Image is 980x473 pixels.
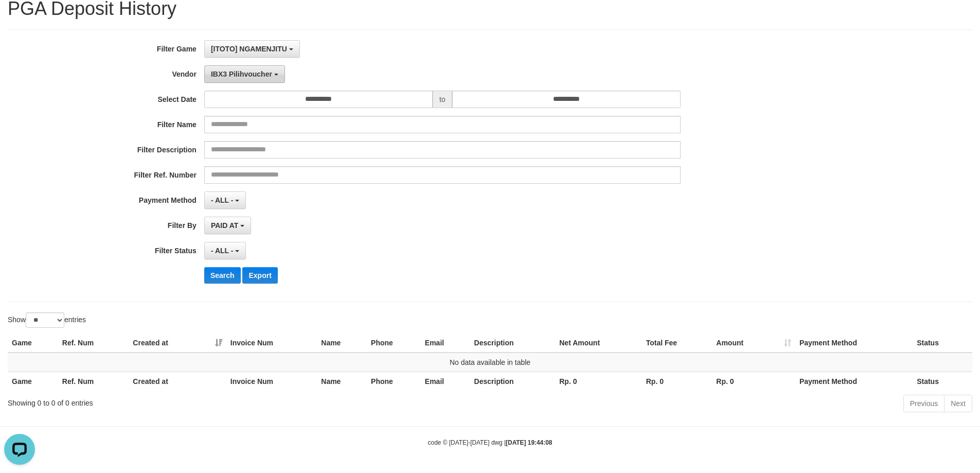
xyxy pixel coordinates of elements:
th: Rp. 0 [555,372,642,391]
div: Showing 0 to 0 of 0 entries [8,394,401,408]
th: Payment Method [795,334,913,353]
th: Total Fee [642,334,712,353]
span: to [433,91,452,108]
th: Email [421,334,470,353]
th: Name [317,372,367,391]
th: Created at [129,372,226,391]
button: Export [242,267,277,284]
th: Invoice Num [226,334,317,353]
select: Showentries [26,312,64,328]
button: PAID AT [204,217,251,234]
button: Open LiveChat chat widget [4,4,35,35]
span: IBX3 Pilihvoucher [211,70,272,78]
th: Amount: activate to sort column ascending [712,334,795,353]
th: Created at: activate to sort column ascending [129,334,226,353]
th: Email [421,372,470,391]
th: Ref. Num [58,334,129,353]
th: Description [470,334,556,353]
button: - ALL - [204,242,246,259]
th: Payment Method [795,372,913,391]
button: - ALL - [204,191,246,209]
th: Phone [367,334,421,353]
th: Status [913,372,972,391]
span: [ITOTO] NGAMENJITU [211,45,287,53]
strong: [DATE] 19:44:08 [506,439,552,446]
th: Name [317,334,367,353]
button: Search [204,267,241,284]
th: Ref. Num [58,372,129,391]
th: Description [470,372,556,391]
span: - ALL - [211,196,234,204]
th: Rp. 0 [642,372,712,391]
td: No data available in table [8,353,972,372]
a: Next [944,395,972,412]
th: Phone [367,372,421,391]
a: Previous [903,395,945,412]
th: Rp. 0 [712,372,795,391]
button: [ITOTO] NGAMENJITU [204,40,300,58]
span: PAID AT [211,221,238,230]
th: Game [8,372,58,391]
th: Game [8,334,58,353]
span: - ALL - [211,247,234,255]
th: Invoice Num [226,372,317,391]
button: IBX3 Pilihvoucher [204,65,285,83]
label: Show entries [8,312,86,328]
th: Net Amount [555,334,642,353]
th: Status [913,334,972,353]
small: code © [DATE]-[DATE] dwg | [428,439,553,446]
